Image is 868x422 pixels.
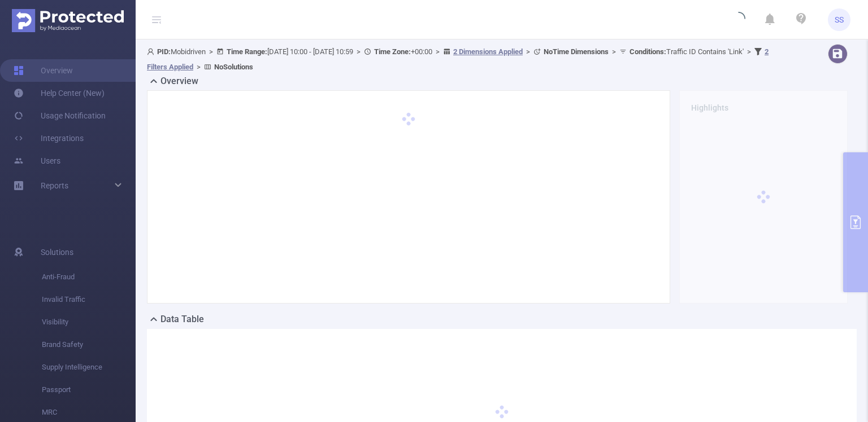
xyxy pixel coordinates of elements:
i: icon: user [147,48,157,55]
b: Conditions : [630,47,666,56]
span: > [744,47,754,56]
a: Users [14,150,60,172]
span: Visibility [42,311,136,333]
span: Anti-Fraud [42,266,136,288]
a: Help Center (New) [14,82,105,104]
span: > [609,47,619,56]
span: Supply Intelligence [42,356,136,379]
span: Solutions [41,241,73,263]
span: SS [835,8,844,31]
span: Passport [42,379,136,401]
h2: Overview [160,74,198,88]
span: > [523,47,533,56]
b: Time Range: [227,47,267,56]
span: Traffic ID Contains 'Link' [630,47,744,56]
b: No Time Dimensions [544,47,609,56]
i: icon: loading [732,12,745,28]
a: Reports [41,174,68,197]
b: No Solutions [214,63,253,71]
span: > [432,47,443,56]
a: Usage Notification [14,104,106,127]
span: > [193,63,204,71]
span: Brand Safety [42,333,136,356]
u: 2 Dimensions Applied [453,47,523,56]
b: PID: [157,47,171,56]
img: Protected Media [12,9,124,32]
a: Overview [14,59,73,82]
span: > [206,47,216,56]
h2: Data Table [160,313,204,326]
a: Integrations [14,127,84,150]
span: Invalid Traffic [42,288,136,311]
b: Time Zone: [374,47,411,56]
span: > [353,47,364,56]
span: Reports [41,181,68,190]
span: Mobidriven [DATE] 10:00 - [DATE] 10:59 +00:00 [147,47,769,71]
